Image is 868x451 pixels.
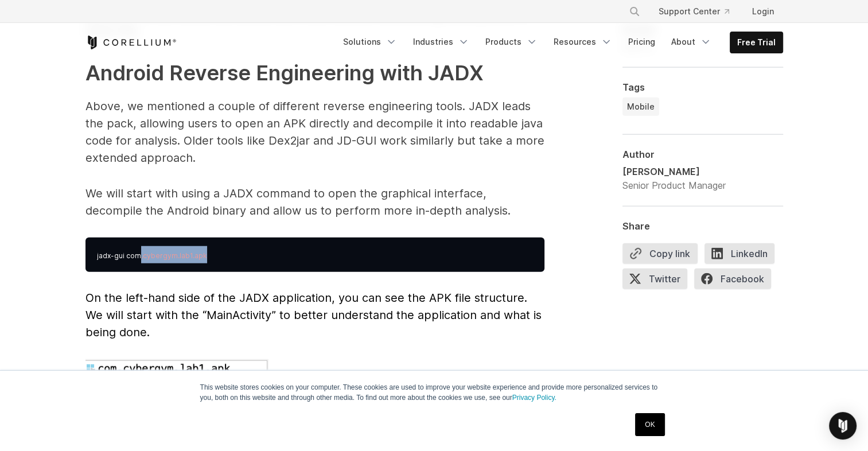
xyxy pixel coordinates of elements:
a: OK [635,413,664,436]
span: Twitter [622,268,687,289]
strong: Android Reverse Engineering with JADX [85,60,484,85]
p: We will start with using a JADX command to open the graphical interface, decompile the Android bi... [85,185,544,219]
a: Twitter [622,268,694,293]
span: Mobile [627,100,655,112]
span: .cybergym.lab1.apk [141,251,207,260]
a: Support Center [649,1,738,22]
span: LinkedIn [704,243,774,263]
span: Facebook [694,268,771,289]
div: Senior Product Manager [622,178,726,192]
p: Above, we mentioned a couple of different reverse engineering tools. JADX leads the pack, allowin... [85,98,544,166]
button: Copy link [622,243,698,263]
a: Mobile [622,97,659,115]
a: Facebook [694,268,778,293]
a: Login [743,1,783,22]
a: Corellium Home [85,36,177,49]
p: This website stores cookies on your computer. These cookies are used to improve your website expe... [200,382,668,403]
div: Author [622,148,783,160]
a: Solutions [336,32,404,52]
a: About [664,32,718,52]
span: jadx-gui com [97,251,141,260]
div: Share [622,220,783,231]
a: Free Trial [730,32,783,53]
div: Tags [622,81,783,92]
div: [PERSON_NAME] [622,164,726,178]
a: Industries [406,32,476,52]
span: On the left-hand side of the JADX application, you can see the APK file structure. We will start ... [85,291,542,339]
a: Privacy Policy. [512,394,556,402]
a: Pricing [621,32,662,52]
a: Resources [547,32,619,52]
div: Navigation Menu [336,32,783,53]
button: Search [624,1,645,22]
div: Navigation Menu [615,1,783,22]
a: LinkedIn [704,243,781,268]
div: Open Intercom Messenger [829,412,857,440]
a: Products [478,32,544,52]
